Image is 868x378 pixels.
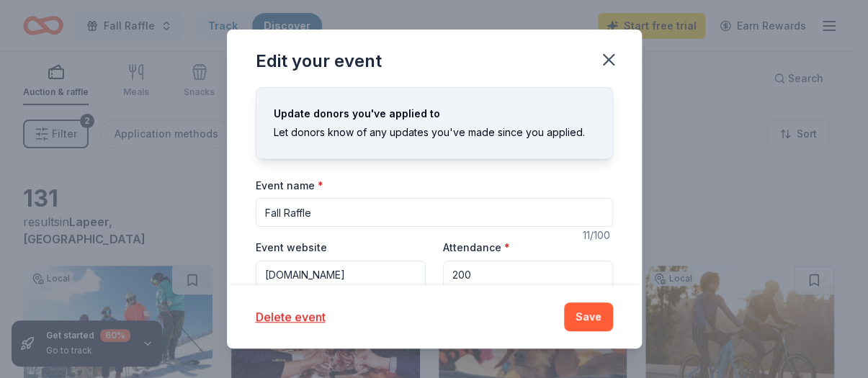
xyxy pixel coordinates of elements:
[583,227,613,244] div: 11 /100
[564,302,613,331] button: Save
[256,50,382,73] div: Edit your event
[256,261,426,289] input: https://www...
[274,105,595,122] div: Update donors you've applied to
[256,308,326,325] button: Delete event
[443,240,510,255] label: Attendance
[256,179,323,193] label: Event name
[443,261,613,289] input: 20
[256,198,613,227] input: Spring Fundraiser
[274,124,595,141] div: Let donors know of any updates you've made since you applied.
[256,240,327,255] label: Event website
